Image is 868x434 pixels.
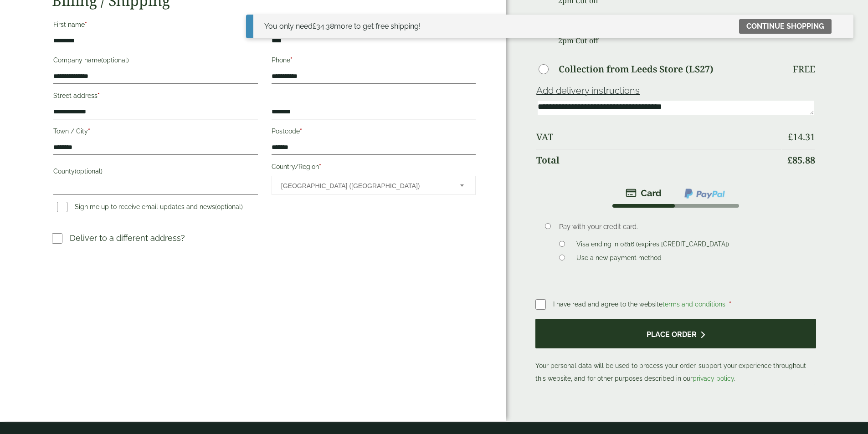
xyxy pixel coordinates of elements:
a: terms and conditions [663,301,725,308]
p: Pay with your credit card. [559,222,802,232]
th: VAT [536,126,781,148]
label: Use a new payment method [573,254,665,264]
a: Add delivery instructions [536,85,640,96]
label: First name [53,18,257,34]
p: Your personal data will be used to process your order, support your experience throughout this we... [535,319,816,385]
span: £ [787,154,792,166]
bdi: 14.31 [788,131,815,143]
label: Phone [272,54,476,69]
a: Continue shopping [739,19,832,34]
span: Country/Region [272,176,476,195]
div: You only need more to get free shipping! [264,21,421,32]
abbr: required [319,163,321,170]
span: (optional) [101,56,129,64]
label: County [53,165,257,180]
p: Deliver to a different address? [70,232,185,244]
label: Sign me up to receive email updates and news [53,203,247,213]
span: £ [788,131,793,143]
abbr: required [729,301,731,308]
abbr: required [85,21,87,28]
p: Free [793,64,815,75]
span: 34.38 [313,22,334,31]
span: £ [313,22,316,31]
label: Street address [53,89,257,105]
label: Visa ending in 0816 (expires [CREDIT_CARD_DATA]) [573,240,733,250]
button: Place order [535,319,816,348]
bdi: 85.88 [787,154,815,166]
span: (optional) [215,203,243,210]
input: Sign me up to receive email updates and news(optional) [57,202,67,212]
abbr: required [88,128,90,135]
span: United Kingdom (UK) [281,176,448,195]
label: Postcode [272,125,476,140]
span: (optional) [75,168,103,175]
th: Total [536,149,781,171]
img: ppcp-gateway.png [683,188,726,199]
img: stripe.png [626,188,662,199]
span: I have read and agree to the website [553,301,727,308]
label: Country/Region [272,160,476,176]
abbr: required [300,128,302,135]
label: Collection from Leeds Store (LS27) [559,65,714,74]
a: privacy policy [693,375,734,382]
label: Company name [53,54,257,69]
abbr: required [98,92,100,99]
abbr: required [290,56,293,64]
label: Town / City [53,125,257,140]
